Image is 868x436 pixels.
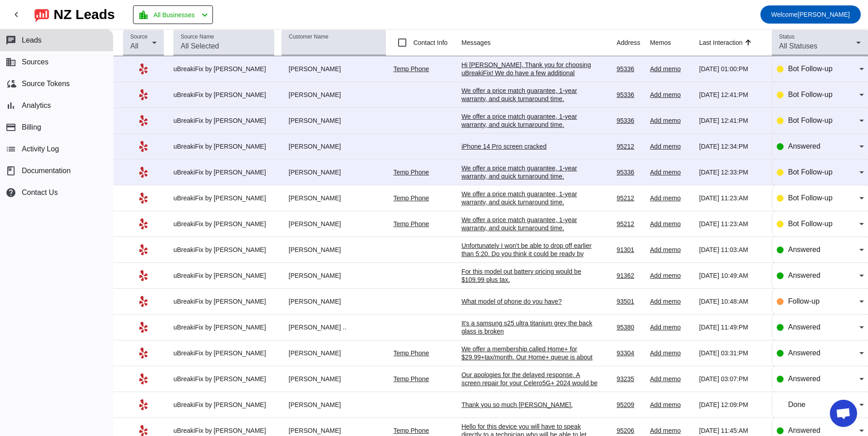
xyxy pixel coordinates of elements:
div: uBreakiFix by [PERSON_NAME] [173,349,274,357]
a: Open chat [830,400,857,427]
mat-icon: location_city [138,10,149,20]
div: 91301 [616,246,643,254]
div: Add memo [650,194,692,202]
div: uBreakiFix by [PERSON_NAME] [173,426,274,435]
div: [DATE] 11:23:AM [699,194,764,202]
div: uBreakiFix by [PERSON_NAME] [173,401,274,409]
div: [PERSON_NAME] [281,375,386,383]
div: We offer a price match guarantee, 1-year warranty, and quick turnaround time.​ [461,112,597,129]
span: Bot Follow-up [788,65,833,73]
mat-label: Source Name [181,34,214,40]
span: Bot Follow-up [788,194,833,202]
div: uBreakiFix by [PERSON_NAME] [173,246,274,254]
div: uBreakiFix by [PERSON_NAME] [173,220,274,228]
div: uBreakiFix by [PERSON_NAME] [173,271,274,280]
div: [PERSON_NAME] [281,297,386,305]
span: Bot Follow-up [788,220,833,228]
mat-icon: Yelp [138,89,149,100]
div: uBreakiFix by [PERSON_NAME] [173,142,274,150]
span: Answered [788,142,820,150]
span: Answered [788,349,820,357]
div: Add memo [650,297,692,305]
button: Welcome[PERSON_NAME] [760,5,861,24]
span: Bot Follow-up [788,116,833,124]
a: Temp Phone [393,169,429,176]
mat-icon: Yelp [138,63,149,74]
div: [DATE] 12:41:PM [699,116,764,125]
span: Sources [22,58,49,66]
div: uBreakiFix by [PERSON_NAME] [173,375,274,383]
mat-icon: bar_chart [5,100,16,111]
span: [PERSON_NAME] [771,8,850,21]
div: [DATE] 12:33:PM [699,168,764,176]
div: uBreakiFix by [PERSON_NAME] [173,65,274,73]
div: uBreakiFix by [PERSON_NAME] [173,116,274,125]
mat-icon: chat [5,35,16,46]
div: [PERSON_NAME] [281,220,386,228]
div: [DATE] 12:09:PM [699,401,764,409]
input: All Selected [181,41,267,52]
div: [DATE] 12:34:PM [699,142,764,150]
mat-label: Source [130,34,148,40]
mat-icon: Yelp [138,193,149,203]
div: Add memo [650,426,692,435]
img: logo [35,7,49,22]
div: [PERSON_NAME] [281,194,386,202]
div: 95212 [616,142,643,150]
mat-label: Customer Name [289,34,328,40]
div: We offer a price match guarantee, 1-year warranty, and quick turnaround time.​ [461,164,597,180]
mat-icon: Yelp [138,218,149,229]
mat-icon: business [5,57,16,68]
button: All Businesses [133,5,213,24]
div: Add memo [650,323,692,331]
a: Temp Phone [393,349,429,357]
mat-icon: Yelp [138,425,149,436]
span: All Statuses [779,42,817,50]
div: [PERSON_NAME] [281,142,386,150]
div: For this model out battery pricing would be $109.99 plus tax. [461,267,597,284]
span: Answered [788,375,820,383]
div: [DATE] 01:00:PM [699,65,764,73]
span: Answered [788,246,820,253]
mat-icon: Yelp [138,373,149,384]
div: [DATE] 10:49:AM [699,271,764,280]
div: [DATE] 12:41:PM [699,91,764,99]
div: [DATE] 10:48:AM [699,297,764,305]
div: 93304 [616,349,643,357]
div: [DATE] 03:07:PM [699,375,764,383]
div: Thank you so much [PERSON_NAME]. [461,401,597,409]
label: Contact Info [411,38,448,47]
mat-icon: cloud_sync [5,78,16,89]
div: 95336 [616,168,643,176]
div: We offer a membership called Home+ for $29.99+tax/month. Our Home+ queue is about 1 week for repa... [461,345,597,394]
div: [DATE] 11:03:AM [699,246,764,254]
div: 91362 [616,271,643,280]
div: 95336 [616,116,643,125]
a: Temp Phone [393,427,429,434]
div: 95212 [616,194,643,202]
div: 93501 [616,297,643,305]
div: It's a samsung s25 ultra titanium grey the back glass is broken [461,319,597,335]
mat-icon: chevron_left [11,9,22,20]
div: Add memo [650,271,692,280]
mat-label: Status [779,34,794,40]
div: 95336 [616,65,643,73]
mat-icon: Yelp [138,399,149,410]
span: Follow-up [788,297,819,305]
div: Add memo [650,246,692,254]
div: iPhone 14 Pro screen cracked [461,142,597,150]
mat-icon: chevron_left [199,10,210,20]
span: Answered [788,323,820,331]
span: Analytics [22,102,51,110]
a: Temp Phone [393,375,429,383]
div: [PERSON_NAME] [281,116,386,125]
div: NZ Leads [54,8,115,21]
div: [PERSON_NAME] [281,91,386,99]
div: [PERSON_NAME] [281,271,386,280]
span: Contact Us [22,189,58,197]
div: [PERSON_NAME] .. [281,323,386,331]
mat-icon: Yelp [138,348,149,358]
div: Hi [PERSON_NAME], Thank you for choosing uBreakiFix! We do have a few additional questions if you... [461,61,597,110]
div: uBreakiFix by [PERSON_NAME] [173,168,274,176]
div: 93235 [616,375,643,383]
